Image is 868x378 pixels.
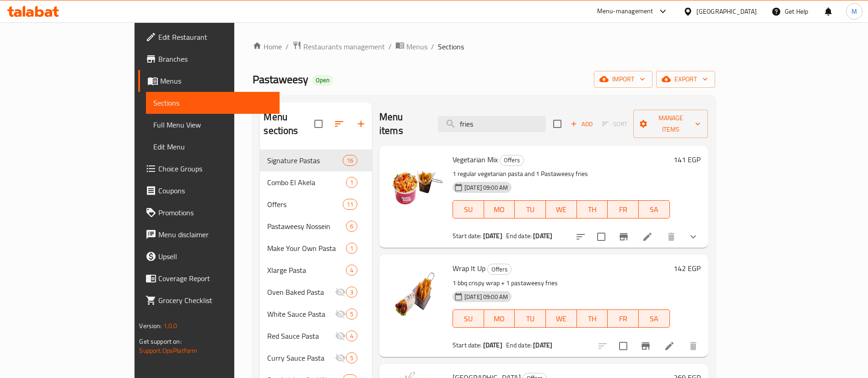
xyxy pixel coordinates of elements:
span: End date: [506,339,532,351]
div: Make Your Own Pasta1 [260,237,372,259]
div: items [346,265,357,276]
span: Coverage Report [158,273,272,284]
div: Oven Baked Pasta3 [260,281,372,303]
div: Red Sauce Pasta4 [260,325,372,347]
li: / [388,41,392,52]
span: Edit Menu [153,141,272,152]
div: Red Sauce Pasta [267,330,334,341]
a: Grocery Checklist [138,289,280,311]
span: Open [312,76,333,84]
a: Support.OpsPlatform [139,345,197,357]
a: Full Menu View [146,114,280,136]
span: Make Your Own Pasta [267,243,345,254]
h2: Menu items [379,110,427,138]
span: Curry Sauce Pasta [267,352,334,363]
svg: Inactive section [335,287,346,298]
button: TU [515,309,546,328]
b: [DATE] [483,339,502,351]
span: SA [642,312,666,325]
a: Choice Groups [138,158,280,180]
button: SU [453,200,484,218]
span: Select section first [596,117,633,131]
span: SU [457,203,480,216]
span: Combo El Akela [267,177,345,188]
span: WE [550,312,573,325]
a: Coverage Report [138,267,280,289]
a: Menu disclaimer [138,224,280,245]
span: Manage items [641,112,700,135]
button: delete [660,226,682,248]
span: Add item [567,117,596,131]
a: Menus [395,41,427,53]
span: Xlarge Pasta [267,265,345,276]
span: Signature Pastas [267,155,342,166]
img: Wrap It Up [387,262,445,320]
button: WE [546,309,577,328]
div: Curry Sauce Pasta5 [260,347,372,369]
span: 5 [346,354,357,362]
span: Offers [488,264,511,275]
img: Vegetarian Mix [387,153,445,212]
span: Start date: [453,230,482,242]
div: Combo El Akela1 [260,171,372,193]
div: items [346,221,357,232]
span: Sections [153,97,272,108]
div: items [343,199,357,210]
div: Offers [487,264,512,275]
div: Menu-management [597,6,653,17]
svg: Inactive section [335,309,346,319]
span: MO [488,312,512,325]
button: FR [608,200,639,218]
svg: Inactive section [335,330,346,341]
a: Sections [146,92,280,114]
span: Grocery Checklist [158,295,272,306]
a: Branches [138,48,280,70]
div: Xlarge Pasta4 [260,259,372,281]
span: Pastaweesy Nossein [267,221,345,232]
a: Coupons [138,180,280,202]
div: items [346,287,357,298]
span: End date: [506,230,532,242]
button: WE [546,200,577,218]
a: Menus [138,70,280,92]
div: Offers [267,199,342,210]
div: Oven Baked Pasta [267,287,334,298]
button: Add [567,117,596,131]
span: 6 [346,222,357,231]
span: TH [581,203,604,216]
span: FR [611,312,635,325]
span: TU [518,203,542,216]
span: 1 [346,178,357,187]
div: items [346,309,357,319]
span: import [601,74,645,85]
span: Get support on: [139,335,181,347]
span: Menu disclaimer [158,229,272,240]
span: White Sauce Pasta [267,309,334,319]
span: Menus [160,75,272,86]
div: Signature Pastas16 [260,149,372,171]
div: Offers11 [260,193,372,215]
span: Promotions [158,207,272,218]
span: Choice Groups [158,163,272,174]
span: Add [569,119,594,129]
span: Select section [548,114,567,133]
span: Upsell [158,251,272,262]
span: WE [550,203,573,216]
li: / [286,41,289,52]
span: Wrap It Up [453,261,485,275]
button: Add section [350,113,372,135]
a: Edit menu item [664,341,675,351]
div: items [343,155,357,166]
button: export [656,71,715,88]
span: Sections [438,41,464,52]
span: export [663,74,708,85]
span: Edit Restaurant [158,32,272,43]
span: Select to update [592,227,611,246]
span: 3 [346,288,357,297]
span: Sort sections [328,113,350,135]
div: Offers [500,155,524,166]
